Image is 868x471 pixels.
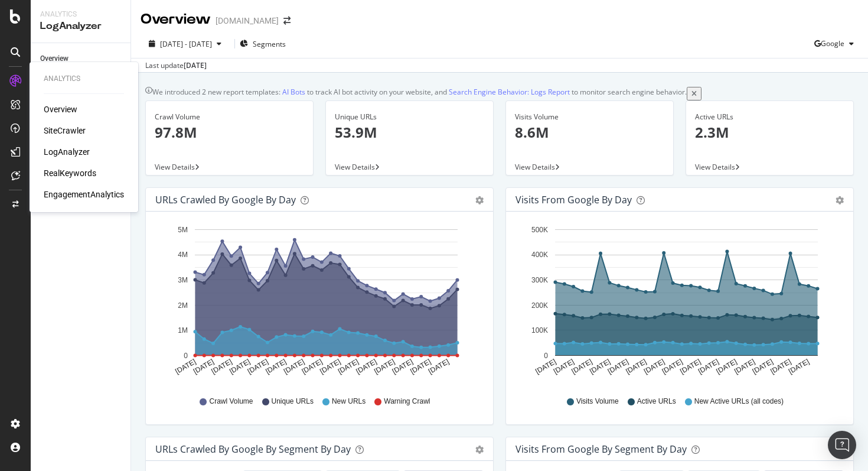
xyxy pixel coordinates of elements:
[155,194,296,206] div: URLs Crawled by Google by day
[733,358,756,376] text: [DATE]
[821,38,844,48] span: Google
[588,358,612,376] text: [DATE]
[178,301,188,310] text: 2M
[160,39,212,49] span: [DATE] - [DATE]
[637,397,676,407] span: Active URLs
[384,397,430,407] span: Warning Crawl
[282,87,305,97] a: AI Bots
[531,276,548,284] text: 300K
[264,358,288,376] text: [DATE]
[246,358,270,376] text: [DATE]
[253,39,286,49] span: Segments
[695,122,844,142] p: 2.3M
[531,226,548,234] text: 500K
[787,358,811,376] text: [DATE]
[178,251,188,259] text: 4M
[373,358,396,376] text: [DATE]
[184,352,188,360] text: 0
[240,34,286,53] button: Segments
[40,53,122,65] a: Overview
[40,20,121,33] div: LogAnalyzer
[552,358,576,376] text: [DATE]
[475,446,484,454] div: gear
[695,162,735,172] span: View Details
[155,162,195,172] span: View Details
[184,60,207,71] div: [DATE]
[531,251,548,259] text: 400K
[515,443,687,455] div: Visits from Google By Segment By Day
[828,431,856,459] div: Open Intercom Messenger
[531,301,548,310] text: 200K
[769,358,792,376] text: [DATE]
[715,358,739,376] text: [DATE]
[44,167,96,179] a: RealKeywords
[335,122,484,142] p: 53.9M
[332,397,366,407] span: New URLs
[40,9,121,20] div: Analytics
[210,358,234,376] text: [DATE]
[335,162,375,172] span: View Details
[141,38,230,50] button: [DATE] - [DATE]
[145,60,207,71] div: Last update
[272,397,314,407] span: Unique URLs
[751,358,775,376] text: [DATE]
[642,358,666,376] text: [DATE]
[145,87,854,100] div: info banner
[515,112,664,122] div: Visits Volume
[155,221,484,385] svg: A chart.
[576,397,619,407] span: Visits Volume
[409,358,432,376] text: [DATE]
[337,358,360,376] text: [DATE]
[678,358,702,376] text: [DATE]
[534,358,557,376] text: [DATE]
[695,112,844,122] div: Active URLs
[228,358,252,376] text: [DATE]
[282,358,306,376] text: [DATE]
[152,87,687,100] div: We introduced 2 new report templates: to track AI bot activity on your website, and to monitor se...
[697,358,720,376] text: [DATE]
[178,226,188,234] text: 5M
[283,17,291,25] div: arrow-right-arrow-left
[155,443,351,455] div: URLs Crawled by Google By Segment By Day
[335,112,484,122] div: Unique URLs
[515,221,844,385] svg: A chart.
[391,358,415,376] text: [DATE]
[155,122,304,142] p: 97.8M
[44,146,90,158] a: LogAnalyzer
[661,358,684,376] text: [DATE]
[570,358,594,376] text: [DATE]
[515,162,555,172] span: View Details
[192,358,216,376] text: [DATE]
[449,87,570,97] a: Search Engine Behavior: Logs Report
[318,358,342,376] text: [DATE]
[531,327,548,335] text: 100K
[44,189,124,200] a: EngagementAnalytics
[427,358,451,376] text: [DATE]
[687,87,701,100] button: close banner
[624,358,648,376] text: [DATE]
[141,9,211,30] div: Overview
[174,358,197,376] text: [DATE]
[355,358,378,376] text: [DATE]
[544,352,548,360] text: 0
[216,15,279,27] div: [DOMAIN_NAME]
[814,34,859,53] button: Google
[44,103,77,115] a: Overview
[40,53,68,65] div: Overview
[515,122,664,142] p: 8.6M
[475,196,484,204] div: gear
[694,397,784,407] span: New Active URLs (all codes)
[44,125,86,137] a: SiteCrawler
[515,194,632,206] div: Visits from Google by day
[209,397,253,407] span: Crawl Volume
[155,112,304,122] div: Crawl Volume
[836,196,844,204] div: gear
[606,358,630,376] text: [DATE]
